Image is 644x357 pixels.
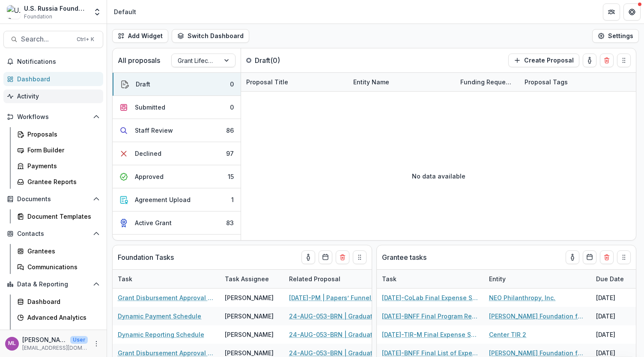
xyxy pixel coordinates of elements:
[289,312,386,321] a: 24-AUG-053-BRN | Graduate Research Cooperation Project 2.0
[14,326,103,340] a: Data Report
[225,312,274,321] div: [PERSON_NAME]
[377,274,402,283] div: Task
[17,113,89,121] span: Workflows
[27,247,96,256] div: Grantees
[110,6,140,18] nav: breadcrumb
[225,293,274,302] div: [PERSON_NAME]
[241,73,348,91] div: Proposal Title
[112,29,168,43] button: Add Widget
[113,73,241,96] button: Draft0
[220,270,284,288] div: Task Assignee
[118,293,215,302] a: Grant Disbursement Approval Form
[348,77,394,86] div: Entity Name
[3,192,103,206] button: Open Documents
[3,227,103,241] button: Open Contacts
[22,344,88,352] p: [EMAIL_ADDRESS][DOMAIN_NAME]
[284,274,346,283] div: Related Proposal
[24,13,52,21] span: Foundation
[519,73,626,91] div: Proposal Tags
[17,230,89,238] span: Contacts
[14,175,103,189] a: Grantee Reports
[382,312,479,321] a: [DATE]-BNFF Final Program Report
[382,330,479,339] a: [DATE]-TIR-M Final Expense Summary
[455,77,519,86] div: Funding Requested
[484,274,511,283] div: Entity
[91,3,103,21] button: Open entity switcher
[14,244,103,258] a: Grantees
[226,126,234,135] div: 86
[382,293,479,302] a: [DATE]-CoLab Final Expense Summary
[27,161,96,170] div: Payments
[230,103,234,112] div: 0
[118,55,160,65] p: All proposals
[14,127,103,141] a: Proposals
[226,149,234,158] div: 97
[284,270,391,288] div: Related Proposal
[14,209,103,223] a: Document Templates
[348,73,455,91] div: Entity Name
[228,172,234,181] div: 15
[14,260,103,274] a: Communications
[3,110,103,124] button: Open Workflows
[113,165,241,188] button: Approved15
[289,330,386,339] a: 24-AUG-053-BRN | Graduate Research Cooperation Project 2.0
[319,250,332,264] button: Calendar
[592,29,639,43] button: Settings
[591,274,629,283] div: Due Date
[241,77,293,86] div: Proposal Title
[600,250,614,264] button: Delete card
[114,7,136,16] div: Default
[27,146,96,155] div: Form Builder
[17,281,89,288] span: Data & Reporting
[289,293,386,302] a: [DATE]-PM | Papers’ Funnel: From the Emigrant Community Media to the Commercial Client Stream
[255,55,319,65] p: Draft ( 0 )
[24,4,88,13] div: U.S. Russia Foundation
[455,73,519,91] div: Funding Requested
[226,218,234,227] div: 83
[113,270,220,288] div: Task
[22,335,67,344] p: [PERSON_NAME]
[27,297,96,306] div: Dashboard
[17,196,89,203] span: Documents
[118,330,204,339] a: Dynamic Reporting Schedule
[14,310,103,324] a: Advanced Analytics
[135,172,164,181] div: Approved
[623,3,641,21] button: Get Help
[3,89,103,103] button: Open Activity
[113,96,241,119] button: Submitted0
[113,188,241,211] button: Agreement Upload1
[7,5,21,19] img: U.S. Russia Foundation
[113,142,241,165] button: Declined97
[27,177,96,186] div: Grantee Reports
[603,3,620,21] button: Partners
[489,312,586,321] a: [PERSON_NAME] Foundation for Freedom gGmbH
[583,250,596,264] button: Calendar
[75,35,96,44] div: Ctrl + K
[172,29,249,43] button: Switch Dashboard
[14,159,103,173] a: Payments
[3,31,103,48] button: Search...
[225,330,274,339] div: [PERSON_NAME]
[113,211,241,235] button: Active Grant83
[382,252,426,262] p: Grantee tasks
[412,172,465,181] p: No data available
[118,252,174,262] p: Foundation Tasks
[519,77,573,86] div: Proposal Tags
[484,270,591,288] div: Entity
[8,341,16,346] div: Maria Lvova
[377,270,484,288] div: Task
[27,329,96,338] div: Data Report
[136,80,150,89] div: Draft
[135,103,165,112] div: Submitted
[301,250,315,264] button: toggle-assigned-to-me
[583,54,596,67] button: toggle-assigned-to-me
[135,126,173,135] div: Staff Review
[135,149,161,158] div: Declined
[17,74,96,83] div: Dashboard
